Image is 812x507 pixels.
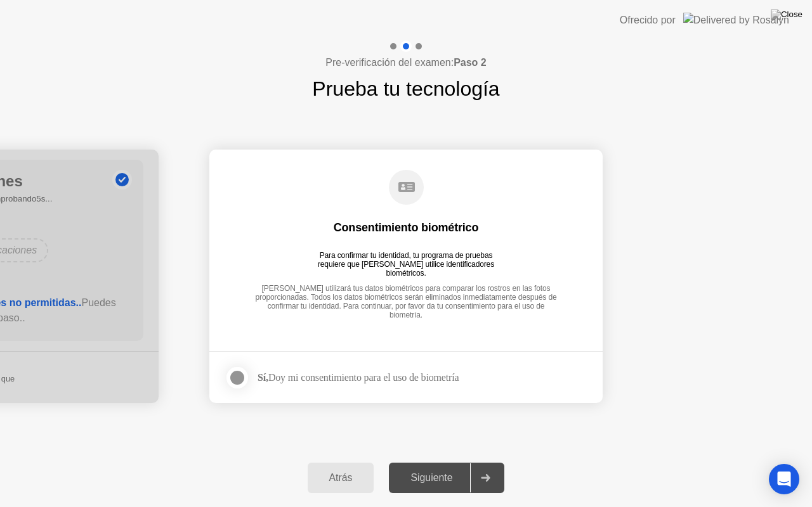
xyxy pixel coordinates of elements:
div: Doy mi consentimiento para el uso de biometría [258,371,459,383]
button: Atrás [308,463,374,493]
div: Open Intercom Messenger [769,464,799,494]
div: Para confirmar tu identidad, tu programa de pruebas requiere que [PERSON_NAME] utilice identifica... [311,251,502,269]
div: Siguiente [393,472,470,484]
button: Siguiente [389,463,504,493]
img: Close [771,10,802,20]
div: Consentimiento biométrico [334,220,479,235]
h1: Prueba tu tecnología [312,74,499,104]
div: Ofrecido por [620,13,676,28]
div: Atrás [311,472,370,484]
b: Paso 2 [454,57,487,68]
h4: Pre-verificación del examen: [325,55,486,70]
div: [PERSON_NAME] utilizará tus datos biométricos para comparar los rostros en las fotos proporcionad... [250,284,562,312]
strong: Sí, [258,372,268,383]
img: Delivered by Rosalyn [683,13,789,27]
